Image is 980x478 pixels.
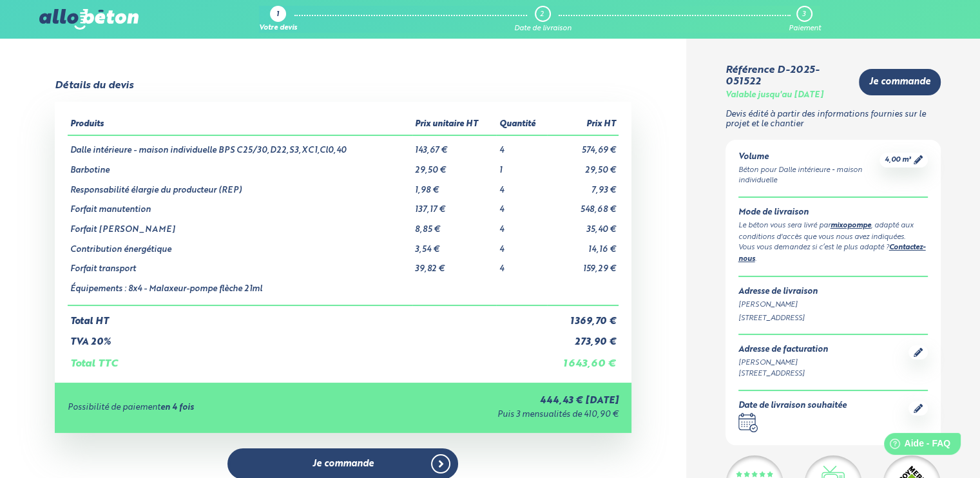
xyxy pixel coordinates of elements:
[547,254,619,274] td: 159,29 €
[412,215,496,235] td: 8,85 €
[540,10,544,19] div: 2
[68,176,412,196] td: Responsabilité élargie du producteur (REP)
[788,6,820,33] a: 3 Paiement
[496,235,547,255] td: 4
[68,135,412,156] td: Dalle intérieure - maison individuelle BPS C25/30,D22,S3,XC1,Cl0,40
[788,24,820,33] div: Paiement
[738,401,847,411] div: Date de livraison souhaitée
[738,300,928,311] div: [PERSON_NAME]
[547,215,619,235] td: 35,40 €
[514,6,572,33] a: 2 Date de livraison
[547,305,619,327] td: 1 369,70 €
[349,396,618,406] div: 444,43 € [DATE]
[738,153,880,162] div: Volume
[725,110,941,129] p: Devis édité à partir des informations fournies sur le projet et le chantier
[68,195,412,215] td: Forfait manutention
[738,313,928,324] div: [STREET_ADDRESS]
[55,80,133,91] div: Détails du devis
[738,287,928,297] div: Adresse de livraison
[738,368,828,379] div: [STREET_ADDRESS]
[68,403,349,413] div: Possibilité de paiement
[865,428,966,464] iframe: Help widget launcher
[276,11,279,19] div: 1
[547,235,619,255] td: 14,16 €
[496,195,547,215] td: 4
[68,235,412,255] td: Contribution énergétique
[349,410,618,420] div: Puis 3 mensualités de 410,90 €
[738,165,880,187] div: Béton pour Dalle intérieure - maison individuelle
[496,254,547,274] td: 4
[514,24,572,33] div: Date de livraison
[68,327,547,348] td: TVA 20%
[68,305,547,327] td: Total HT
[738,358,828,368] div: [PERSON_NAME]
[547,195,619,215] td: 548,68 €
[738,242,928,265] div: Vous vous demandez si c’est le plus adapté ? .
[68,274,412,305] td: Équipements : 8x4 - Malaxeur-pompe flèche 21ml
[869,77,930,88] span: Je commande
[68,115,412,135] th: Produits
[412,235,496,255] td: 3,54 €
[738,220,928,243] div: Le béton vous sera livré par , adapté aux conditions d'accès que vous nous avez indiquées.
[412,254,496,274] td: 39,82 €
[802,10,805,19] div: 3
[412,176,496,196] td: 1,98 €
[160,403,194,412] strong: en 4 fois
[547,115,619,135] th: Prix HT
[259,24,297,33] div: Votre devis
[547,156,619,176] td: 29,50 €
[39,9,139,30] img: allobéton
[68,215,412,235] td: Forfait [PERSON_NAME]
[312,459,374,470] span: Je commande
[859,69,941,95] a: Je commande
[547,348,619,370] td: 1 643,60 €
[547,176,619,196] td: 7,93 €
[68,254,412,274] td: Forfait transport
[68,348,547,370] td: Total TTC
[547,135,619,156] td: 574,69 €
[259,6,297,33] a: 1 Votre devis
[496,156,547,176] td: 1
[496,115,547,135] th: Quantité
[68,156,412,176] td: Barbotine
[496,215,547,235] td: 4
[725,64,849,88] div: Référence D-2025-051522
[412,156,496,176] td: 29,50 €
[496,135,547,156] td: 4
[412,195,496,215] td: 137,17 €
[496,176,547,196] td: 4
[412,135,496,156] td: 143,67 €
[738,208,928,218] div: Mode de livraison
[412,115,496,135] th: Prix unitaire HT
[547,327,619,348] td: 273,90 €
[831,222,871,229] a: mixopompe
[725,91,823,100] div: Valable jusqu'au [DATE]
[738,345,828,355] div: Adresse de facturation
